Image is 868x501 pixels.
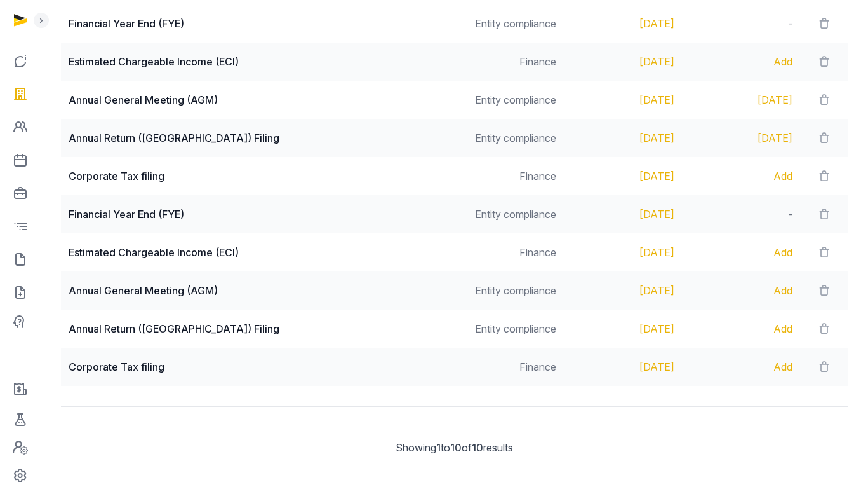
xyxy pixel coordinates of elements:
[446,81,564,119] td: Entity compliance
[446,4,564,43] td: Entity compliance
[690,283,792,298] div: Add
[571,321,674,336] div: [DATE]
[690,54,792,69] div: Add
[69,54,439,69] div: Estimated Chargeable Income (ECI)
[69,359,439,374] div: Corporate Tax filing
[69,168,439,184] div: Corporate Tax filing
[571,359,674,374] div: [DATE]
[436,441,441,454] span: 1
[571,92,674,107] div: [DATE]
[571,283,674,298] div: [DATE]
[690,16,792,31] div: -
[446,348,564,386] td: Finance
[571,54,674,69] div: [DATE]
[690,130,792,146] div: [DATE]
[571,168,674,184] div: [DATE]
[446,43,564,81] td: Finance
[69,207,439,222] div: Financial Year End (FYE)
[446,157,564,195] td: Finance
[446,233,564,271] td: Finance
[690,245,792,260] div: Add
[690,92,792,107] div: [DATE]
[690,321,792,336] div: Add
[446,119,564,157] td: Entity compliance
[69,245,439,260] div: Estimated Chargeable Income (ECI)
[690,207,792,222] div: -
[69,321,439,336] div: Annual Return ([GEOGRAPHIC_DATA]) Filing
[571,130,674,146] div: [DATE]
[450,441,462,454] span: 10
[69,92,439,107] div: Annual General Meeting (AGM)
[571,245,674,260] div: [DATE]
[69,16,439,31] div: Financial Year End (FYE)
[690,168,792,184] div: Add
[69,283,439,298] div: Annual General Meeting (AGM)
[446,310,564,348] td: Entity compliance
[61,440,848,455] div: Showing to of results
[446,271,564,310] td: Entity compliance
[571,16,674,31] div: [DATE]
[571,207,674,222] div: [DATE]
[69,130,439,146] div: Annual Return ([GEOGRAPHIC_DATA]) Filing
[690,359,792,374] div: Add
[446,195,564,233] td: Entity compliance
[472,441,483,454] span: 10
